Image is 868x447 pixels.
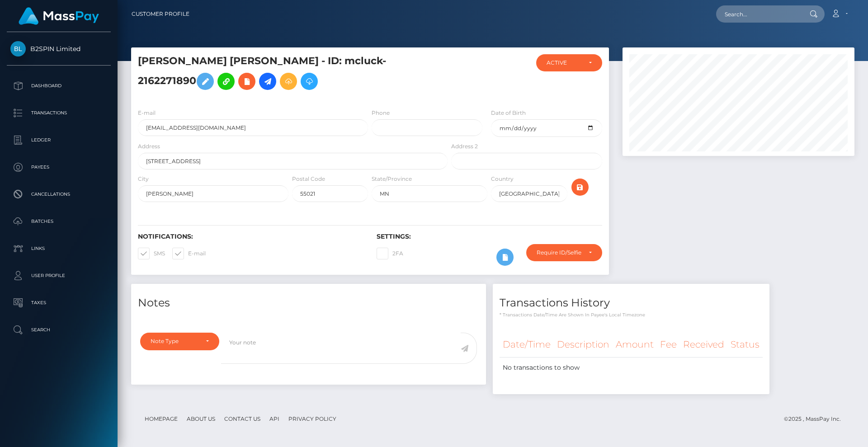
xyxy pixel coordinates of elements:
[657,332,680,357] th: Fee
[138,109,156,117] label: E-mail
[10,296,107,310] p: Taxes
[784,414,848,424] div: © 2025 , MassPay Inc.
[141,412,181,426] a: Homepage
[491,175,514,183] label: Country
[526,244,602,261] button: Require ID/Selfie Verification
[138,295,479,311] h4: Notes
[613,332,657,357] th: Amount
[7,237,111,260] a: Links
[140,333,219,350] button: Note Type
[7,319,111,341] a: Search
[536,54,602,71] button: ACTIVE
[138,248,165,259] label: SMS
[221,412,264,426] a: Contact Us
[183,412,219,426] a: About Us
[10,41,26,56] img: B2SPIN Limited
[500,332,554,357] th: Date/Time
[7,292,111,314] a: Taxes
[451,142,478,151] label: Address 2
[377,233,602,240] h6: Settings:
[7,75,111,97] a: Dashboard
[10,160,107,174] p: Payees
[372,175,412,183] label: State/Province
[500,357,763,378] td: No transactions to show
[372,109,390,117] label: Phone
[7,156,111,179] a: Payees
[138,233,363,240] h6: Notifications:
[377,248,403,259] label: 2FA
[10,79,107,93] p: Dashboard
[554,332,613,357] th: Description
[500,311,763,318] p: * Transactions date/time are shown in payee's local timezone
[285,412,340,426] a: Privacy Policy
[537,249,581,256] div: Require ID/Selfie Verification
[138,175,149,183] label: City
[138,54,443,94] h5: [PERSON_NAME] [PERSON_NAME] - ID: mcluck-2162271890
[500,295,763,311] h4: Transactions History
[132,5,189,24] a: Customer Profile
[491,109,526,117] label: Date of Birth
[10,215,107,228] p: Batches
[292,175,325,183] label: Postal Code
[10,106,107,120] p: Transactions
[19,7,99,25] img: MassPay Logo
[138,142,160,151] label: Address
[151,338,198,345] div: Note Type
[7,183,111,206] a: Cancellations
[172,248,206,259] label: E-mail
[10,323,107,337] p: Search
[7,45,111,53] span: B2SPIN Limited
[10,242,107,255] p: Links
[10,133,107,147] p: Ledger
[266,412,283,426] a: API
[680,332,727,357] th: Received
[547,59,581,66] div: ACTIVE
[7,264,111,287] a: User Profile
[10,269,107,282] p: User Profile
[727,332,763,357] th: Status
[716,5,801,23] input: Search...
[10,188,107,201] p: Cancellations
[259,73,276,90] a: Initiate Payout
[7,102,111,124] a: Transactions
[7,129,111,151] a: Ledger
[7,210,111,233] a: Batches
